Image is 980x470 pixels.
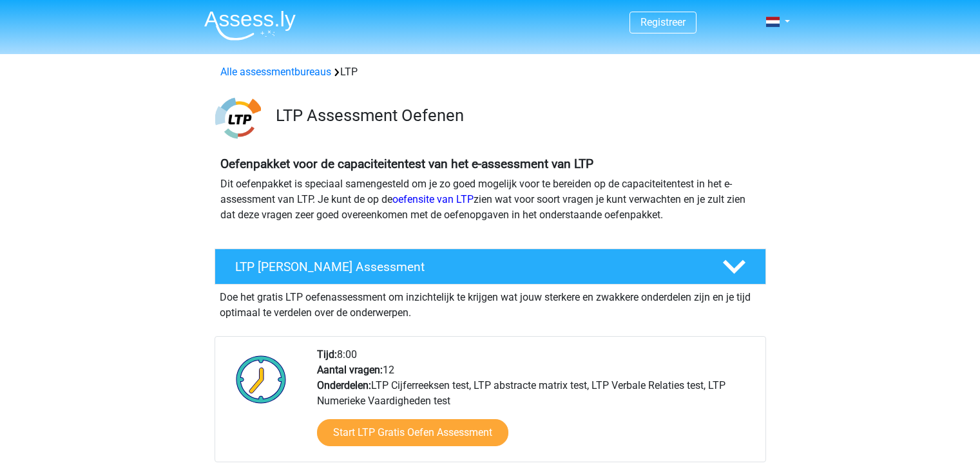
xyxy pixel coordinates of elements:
[392,193,474,205] a: oefensite van LTP
[220,176,760,223] p: Dit oefenpakket is speciaal samengesteld om je zo goed mogelijk voor te bereiden op de capaciteit...
[276,106,756,126] h3: LTP Assessment Oefenen
[229,347,294,411] img: Klok
[640,16,686,28] a: Registreer
[317,419,508,446] a: Start LTP Gratis Oefen Assessment
[215,64,765,80] div: LTP
[317,348,337,361] b: Tijd:
[215,285,766,321] div: Doe het gratis LTP oefenassessment om inzichtelijk te krijgen wat jouw sterkere en zwakkere onder...
[220,66,331,78] a: Alle assessmentbureaus
[235,259,702,274] h4: LTP [PERSON_NAME] Assessment
[215,95,261,141] img: ltp.png
[220,156,593,171] b: Oefenpakket voor de capaciteitentest van het e-assessment van LTP
[317,379,371,391] b: Onderdelen:
[204,10,296,41] img: Assessly
[317,364,383,376] b: Aantal vragen:
[307,347,765,462] div: 8:00 12 LTP Cijferreeksen test, LTP abstracte matrix test, LTP Verbale Relaties test, LTP Numerie...
[209,249,771,285] a: LTP [PERSON_NAME] Assessment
